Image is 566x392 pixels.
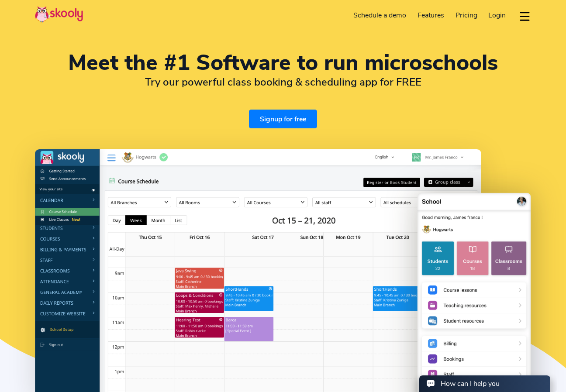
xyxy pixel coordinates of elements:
[412,8,450,22] a: Features
[348,8,412,22] a: Schedule a demo
[518,6,531,26] button: dropdown menu
[456,10,477,20] span: Pricing
[488,10,506,20] span: Login
[249,110,317,128] a: Signup for free
[35,76,531,89] h2: Try our powerful class booking & scheduling app for FREE
[35,52,531,73] h1: Meet the #1 Software to run microschools
[483,8,511,22] a: Login
[450,8,483,22] a: Pricing
[35,6,83,23] img: Skooly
